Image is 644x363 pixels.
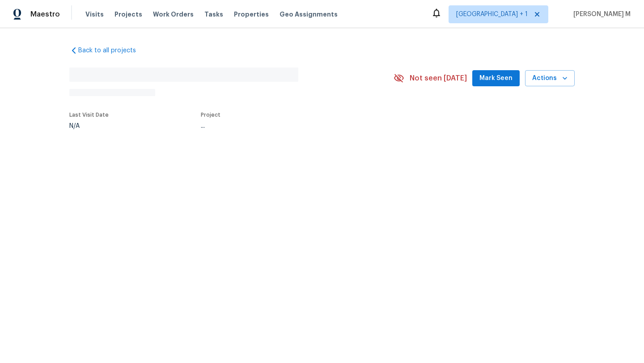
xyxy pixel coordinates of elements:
span: Work Orders [153,10,194,19]
div: ... [201,123,373,129]
span: Last Visit Date [69,112,109,118]
button: Actions [525,70,575,87]
span: Actions [532,73,568,84]
span: Geo Assignments [280,10,338,19]
button: Mark Seen [472,70,520,87]
a: Back to all projects [69,46,155,55]
div: N/A [69,123,109,129]
span: Mark Seen [479,73,513,84]
span: Properties [234,10,269,19]
span: Projects [114,10,142,19]
span: [GEOGRAPHIC_DATA] + 1 [456,10,528,19]
span: Tasks [204,11,223,17]
span: Project [201,112,220,118]
span: [PERSON_NAME] M [570,10,631,19]
span: Visits [85,10,104,19]
span: Not seen [DATE] [410,74,467,83]
span: Maestro [30,10,60,19]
